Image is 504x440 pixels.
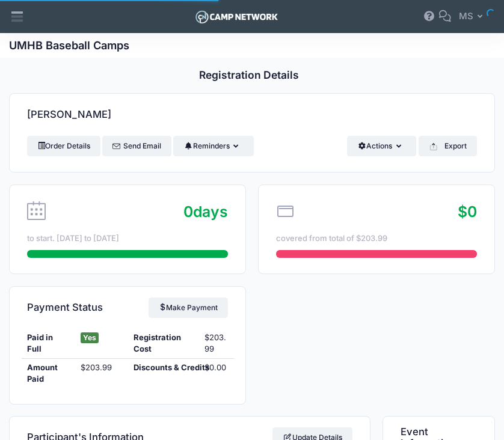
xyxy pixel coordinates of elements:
h4: Payment Status [27,290,103,325]
button: Reminders [173,136,253,156]
div: Registration Cost [128,332,198,355]
div: Show aside menu [5,3,29,31]
a: Order Details [27,136,100,156]
span: MS [459,10,473,23]
div: covered from total of $203.99 [276,233,477,245]
div: days [183,201,228,223]
a: Make Payment [149,298,229,318]
img: Logo [194,8,280,26]
a: Send Email [102,136,171,156]
h1: Registration Details [199,69,299,82]
span: 0 [183,203,193,221]
button: MS [451,3,495,31]
div: $203.99 [75,362,128,385]
h1: UMHB Baseball Camps [9,39,129,52]
div: Discounts & Credits [128,362,198,385]
button: Export [419,136,477,156]
span: $0 [458,203,477,221]
div: $203.99 [198,332,234,355]
span: Yes [81,332,99,343]
div: Paid in Full [22,332,75,355]
div: $0.00 [198,362,234,385]
button: Actions [347,136,416,156]
div: to start. [DATE] to [DATE] [27,233,228,245]
h4: [PERSON_NAME] [27,97,111,132]
div: Amount Paid [22,362,75,385]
